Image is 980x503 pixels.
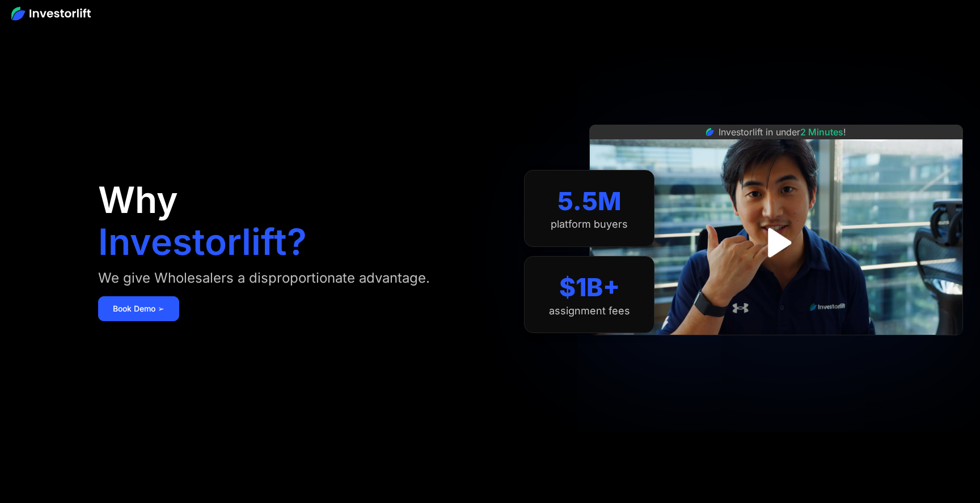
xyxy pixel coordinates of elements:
[751,218,801,268] a: open lightbox
[719,125,846,139] div: Investorlift in under !
[98,182,178,218] h1: Why
[551,218,628,231] div: platform buyers
[691,341,861,355] iframe: Customer reviews powered by Trustpilot
[98,224,307,260] h1: Investorlift?
[557,186,622,216] div: 5.5M
[800,126,843,138] span: 2 Minutes
[559,272,620,302] div: $1B+
[549,305,630,317] div: assignment fees
[98,269,430,287] div: We give Wholesalers a disproportionate advantage.
[98,296,179,321] a: Book Demo ➢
